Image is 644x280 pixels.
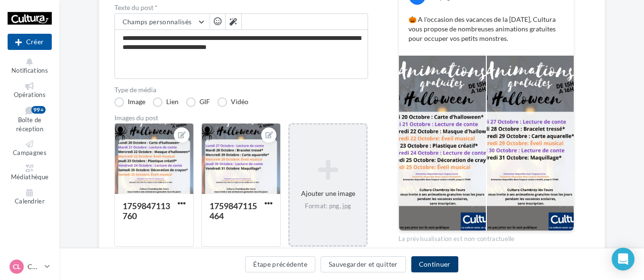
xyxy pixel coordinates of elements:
div: Nouvelle campagne [8,34,52,50]
span: Boîte de réception [16,116,43,133]
button: Champs personnalisés [115,14,209,30]
span: Campagnes [13,149,47,157]
span: Médiathèque [11,173,49,181]
span: Calendrier [15,197,45,205]
div: 99+ [31,106,46,114]
a: Médiathèque [8,163,52,183]
button: Sauvegarder et quitter [321,256,406,272]
a: Calendrier [8,187,52,207]
button: Créer [8,34,52,50]
div: La prévisualisation est non-contractuelle [398,231,574,243]
div: Images du post [114,115,368,121]
a: Campagnes [8,138,52,159]
a: Boîte de réception99+ [8,104,52,135]
label: Type de média [114,87,368,93]
p: CHAMBRAY LES TOURS [28,262,41,271]
div: 1759847113760 [123,201,170,221]
button: Continuer [411,256,458,272]
span: Champs personnalisés [123,18,192,26]
label: Texte du post * [114,4,368,11]
label: Image [114,97,145,107]
span: CL [13,262,20,271]
button: Étape précédente [245,256,315,272]
p: 🎃 A l'occasion des vacances de la [DATE], Cultura vous propose de nombreuses animations gratuites... [408,15,564,43]
label: Vidéo [218,97,248,107]
div: Open Intercom Messenger [612,248,635,270]
button: Notifications [8,56,52,77]
span: Opérations [14,91,46,98]
a: Opérations [8,80,52,101]
label: GIF [186,97,210,107]
span: Notifications [11,67,48,74]
label: Lien [153,97,179,107]
a: CL CHAMBRAY LES TOURS [8,258,52,276]
div: 1759847115464 [209,201,257,221]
